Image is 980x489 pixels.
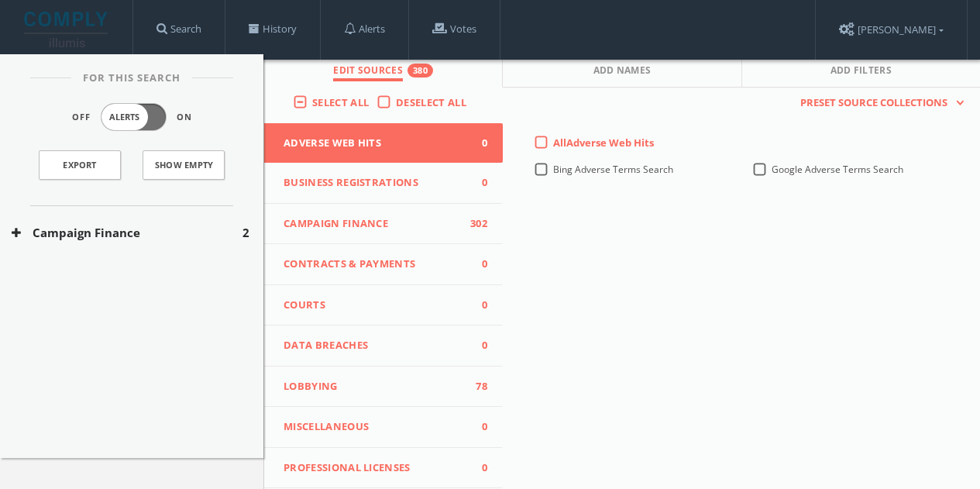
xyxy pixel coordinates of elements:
span: 2 [242,224,249,242]
a: Export [39,150,121,180]
span: Preset Source Collections [793,95,955,111]
span: Deselect All [396,95,466,109]
button: Add Filters [742,54,980,88]
span: Lobbying [284,379,464,394]
span: Select All [312,95,369,109]
span: Miscellaneous [284,419,464,435]
span: Business Registrations [284,175,464,191]
button: Adverse Web Hits0 [264,123,503,164]
span: Campaign Finance [284,216,464,232]
button: Miscellaneous0 [264,407,503,448]
span: 0 [464,338,487,353]
span: 0 [464,257,487,272]
button: Professional Licenses0 [264,448,503,489]
span: Edit Sources [333,64,403,81]
img: illumis [24,12,111,47]
span: All Adverse Web Hits [553,136,654,150]
span: On [177,111,192,124]
button: Lobbying78 [264,367,503,408]
span: 0 [464,419,487,435]
span: Off [72,111,91,124]
button: Business Registrations0 [264,163,503,204]
span: Professional Licenses [284,460,464,476]
span: Bing Adverse Terms Search [553,163,673,176]
span: 0 [464,298,487,313]
span: 0 [464,175,487,191]
button: Add Names [503,54,741,88]
span: Contracts & Payments [284,257,464,272]
div: 380 [407,64,433,77]
span: Add Filters [830,64,892,81]
button: Show Empty [143,150,225,180]
span: 0 [464,460,487,476]
button: Preset Source Collections [793,95,965,111]
button: Data Breaches0 [264,325,503,367]
span: Add Names [593,64,652,81]
button: Edit Sources380 [264,54,503,88]
span: 302 [464,216,487,232]
span: 78 [464,379,487,394]
span: Google Adverse Terms Search [772,163,903,176]
span: Courts [284,298,464,313]
button: Courts0 [264,285,503,326]
span: 0 [464,136,487,151]
button: Campaign Finance302 [264,204,503,245]
span: For This Search [71,71,192,86]
button: Campaign Finance [12,224,242,242]
span: Adverse Web Hits [284,136,464,151]
button: Contracts & Payments0 [264,244,503,285]
span: Data Breaches [284,338,464,353]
